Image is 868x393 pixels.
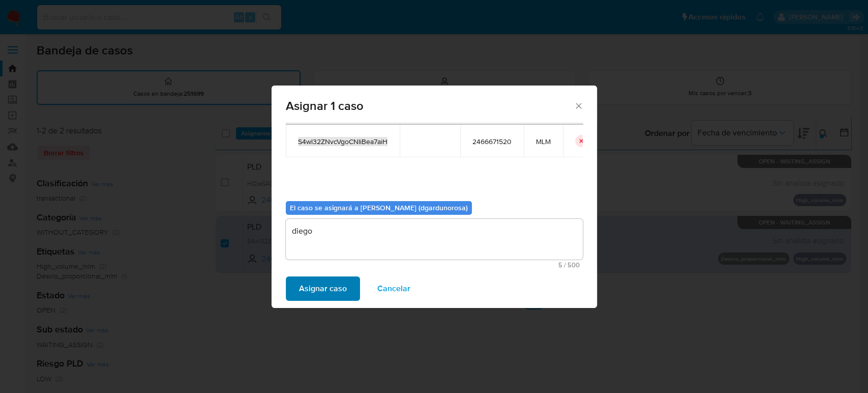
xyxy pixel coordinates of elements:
span: S4wl32ZNvcVgoCNIiBea7aiH [298,137,387,146]
span: Asignar 1 caso [286,100,574,112]
textarea: diego [286,219,583,260]
span: 2466671520 [472,137,512,146]
button: Asignar caso [286,276,360,301]
div: assign-modal [272,86,597,308]
span: Cancelar [377,277,410,300]
b: El caso se asignará a [PERSON_NAME] (dgardunorosa) [290,203,468,213]
button: Cancelar [364,276,424,301]
span: Máximo 500 caracteres [289,262,580,268]
button: Cerrar ventana [574,101,583,110]
button: icon-button [575,135,587,147]
span: MLM [536,137,551,146]
span: Asignar caso [299,277,347,300]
